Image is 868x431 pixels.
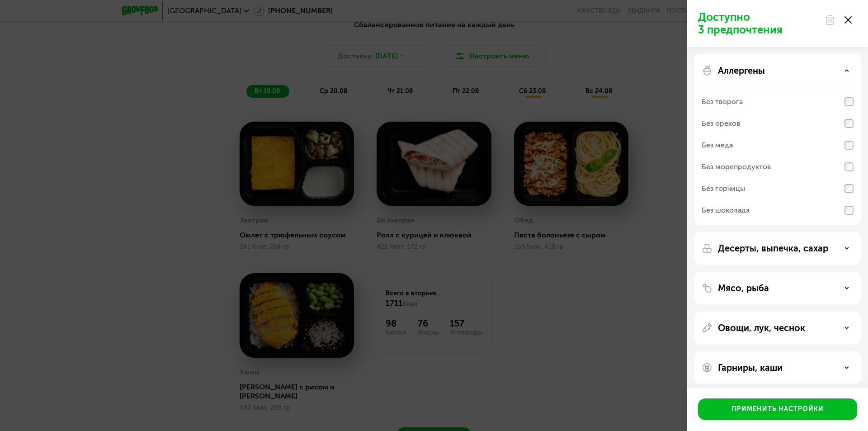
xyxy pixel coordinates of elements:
[718,362,783,373] p: Гарниры, каши
[702,161,771,172] div: Без морепродуктов
[718,322,805,333] p: Овощи, лук, чеснок
[702,183,745,194] div: Без горчицы
[732,405,824,414] div: Применить настройки
[702,140,733,151] div: Без меда
[702,118,740,129] div: Без орехов
[718,243,828,254] p: Десерты, выпечка, сахар
[718,283,769,294] p: Мясо, рыба
[698,398,857,420] button: Применить настройки
[702,96,743,107] div: Без творога
[702,205,750,216] div: Без шоколада
[698,11,819,36] p: Доступно 3 предпочтения
[718,65,765,76] p: Аллергены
